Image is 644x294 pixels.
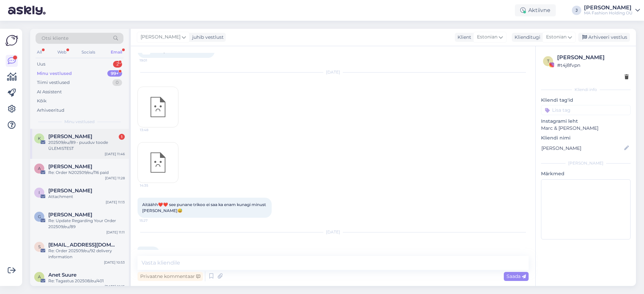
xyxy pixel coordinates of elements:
span: 14:35 [140,183,165,188]
div: AI Assistent [37,89,62,95]
div: Privaatne kommentaar [138,272,203,281]
div: [PERSON_NAME] [557,54,629,62]
div: Re: Tagastus 202508/eu/401 [48,278,125,284]
div: [DATE] 11:46 [105,152,125,157]
span: A [38,166,41,171]
span: Kälina Sarv [48,133,92,139]
span: A [38,274,41,279]
div: [DATE] [138,69,529,75]
span: strihav@seznam.cz [48,242,118,248]
div: Email [109,48,123,57]
div: [DATE] 11:11 [106,230,125,235]
p: Kliendi tag'id [541,97,631,104]
div: Aktiivne [515,4,556,16]
span: Estonian [546,33,567,41]
span: s [38,244,41,249]
span: t [547,59,549,64]
input: Lisa tag [541,105,631,115]
div: 0 [112,79,122,86]
div: [DATE] 11:13 [106,200,125,205]
a: [PERSON_NAME]MA Fashion Holding OÜ [584,5,640,16]
div: Re: Order 202509/eu/92 delivery information [48,248,125,260]
span: Irina Koronkevits [48,188,92,194]
div: Arhiveeritud [37,107,64,114]
span: [PERSON_NAME] [141,33,180,41]
div: J [572,6,581,15]
div: Klient [455,34,471,41]
div: Kliendi info [541,87,631,93]
div: Klienditugi [512,34,540,41]
span: Minu vestlused [64,119,95,125]
span: Anet Suure [48,272,76,278]
div: 99+ [107,70,122,77]
div: Re: Order N202509/eu/116 paid [48,170,125,176]
div: Arhiveeri vestlus [578,33,630,42]
p: Instagrami leht [541,118,631,125]
div: Kõik [37,98,47,104]
div: Socials [80,48,97,57]
span: K [38,136,41,141]
span: I [39,190,40,195]
span: Estonian [477,33,497,41]
div: [PERSON_NAME] [584,5,633,10]
div: 2 [113,61,122,68]
div: # t4j8fvpn [557,62,629,69]
div: All [36,48,43,57]
p: Marc & [PERSON_NAME] [541,125,631,132]
div: Uus [37,61,45,68]
span: G [38,214,41,219]
div: Re: Update Regarding Your Order 202509/eu/89 [48,218,125,230]
span: 13:48 [140,127,165,132]
div: Minu vestlused [37,70,72,77]
span: Aitäähh❤️❤️ see punane trikoo ei saa ka enam kunagi minust [PERSON_NAME]😅 [142,202,267,213]
span: Saada [506,273,526,279]
div: [PERSON_NAME] [541,160,631,166]
div: [DATE] 10:15 [105,284,125,289]
span: 19:01 [140,56,165,65]
div: [DATE] [138,229,529,235]
div: Attachment [48,194,125,200]
div: 202509/eu/89 - puuduv toode ÜLEMISTEST [48,139,125,152]
div: MA Fashion Holding OÜ [584,10,633,16]
div: 1 [119,134,125,140]
span: Gergana Paneva [48,212,92,218]
p: Kliendi nimi [541,134,631,141]
div: Tiimi vestlused [37,79,70,86]
div: Web [56,48,68,57]
input: Lisa nimi [541,144,623,152]
p: Märkmed [541,170,631,177]
span: 15:27 [140,218,165,223]
span: Otsi kliente [42,35,68,42]
div: [DATE] 10:53 [104,260,125,265]
span: Antonina Gilts [48,164,92,170]
div: juhib vestlust [190,34,224,41]
img: Askly Logo [5,34,18,47]
div: [DATE] 11:28 [105,176,125,181]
